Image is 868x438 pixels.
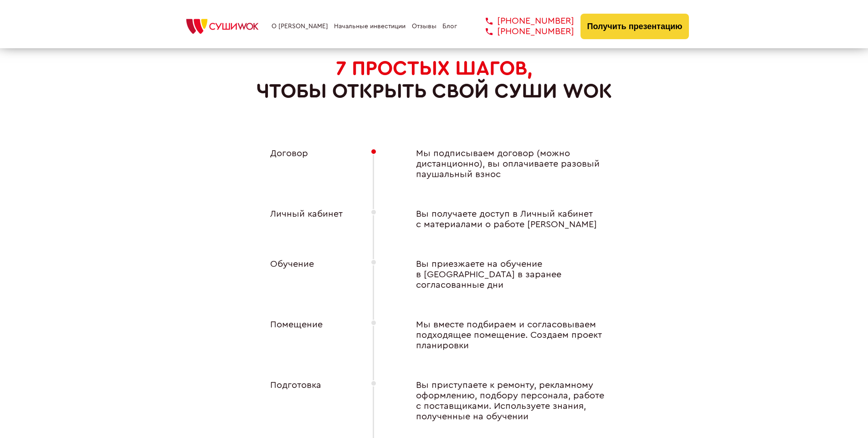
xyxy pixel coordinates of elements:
button: Получить презентацию [580,14,689,39]
a: [PHONE_NUMBER] [472,16,574,26]
a: Отзывы [412,23,437,30]
div: Помещение [252,320,352,351]
h2: чтобы открыть свой Суши Wok [257,57,612,103]
div: Мы подписываем договор (можно дистанционно), вы оплачиваете разовый паушальный взнос [398,148,616,180]
a: О [PERSON_NAME] [272,23,328,30]
div: Мы вместе подбираем и согласовываем подходящее помещение. Создаем проект планировки [398,320,616,351]
span: 7 ПРОСТЫХ ШАГОВ, [336,58,533,78]
div: Личный кабинет [252,209,352,230]
img: СУШИWOK [179,16,266,36]
div: Подготовка [252,380,352,422]
div: Вы приступаете к ремонту, рекламному оформлению, подбору персонала, работе с поставщиками. Исполь... [398,380,616,422]
div: Вы приезжаете на обучение в [GEOGRAPHIC_DATA] в заранее согласованные дни [398,259,616,290]
div: Обучение [252,259,352,290]
a: [PHONE_NUMBER] [472,26,574,37]
a: Блог [442,23,457,30]
div: Вы получаете доступ в Личный кабинет с материалами о работе [PERSON_NAME] [398,209,616,230]
div: Договор [252,148,352,180]
a: Начальные инвестиции [334,23,406,30]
